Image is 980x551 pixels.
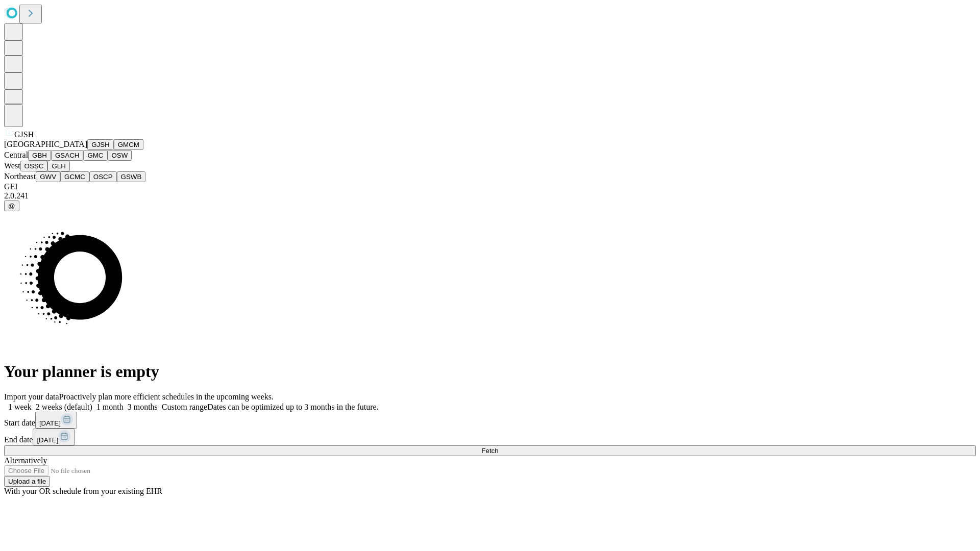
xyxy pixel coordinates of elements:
[4,201,19,211] button: @
[4,392,59,401] span: Import your data
[108,150,132,161] button: OSW
[4,487,162,495] span: With your OR schedule from your existing EHR
[37,436,58,444] span: [DATE]
[36,403,92,411] span: 2 weeks (default)
[4,412,976,429] div: Start date
[51,150,83,161] button: GSACH
[4,140,87,148] span: [GEOGRAPHIC_DATA]
[59,392,274,401] span: Proactively plan more efficient schedules in the upcoming weeks.
[4,445,976,456] button: Fetch
[8,202,15,210] span: @
[4,456,47,465] span: Alternatively
[83,150,107,161] button: GMC
[4,429,976,445] div: End date
[128,403,158,411] span: 3 months
[28,150,51,161] button: GBH
[117,171,146,182] button: GSWB
[481,447,498,455] span: Fetch
[47,161,69,171] button: GLH
[4,161,20,170] span: West
[8,403,32,411] span: 1 week
[33,429,75,445] button: [DATE]
[14,130,34,139] span: GJSH
[39,419,61,427] span: [DATE]
[4,182,976,191] div: GEI
[207,403,378,411] span: Dates can be optimized up to 3 months in the future.
[162,403,207,411] span: Custom range
[20,161,48,171] button: OSSC
[96,403,124,411] span: 1 month
[87,139,114,150] button: GJSH
[35,412,77,429] button: [DATE]
[114,139,143,150] button: GMCM
[4,476,50,487] button: Upload a file
[36,171,60,182] button: GWV
[60,171,89,182] button: GCMC
[4,172,36,181] span: Northeast
[4,362,976,381] h1: Your planner is empty
[89,171,117,182] button: OSCP
[4,151,28,159] span: Central
[4,191,976,201] div: 2.0.241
